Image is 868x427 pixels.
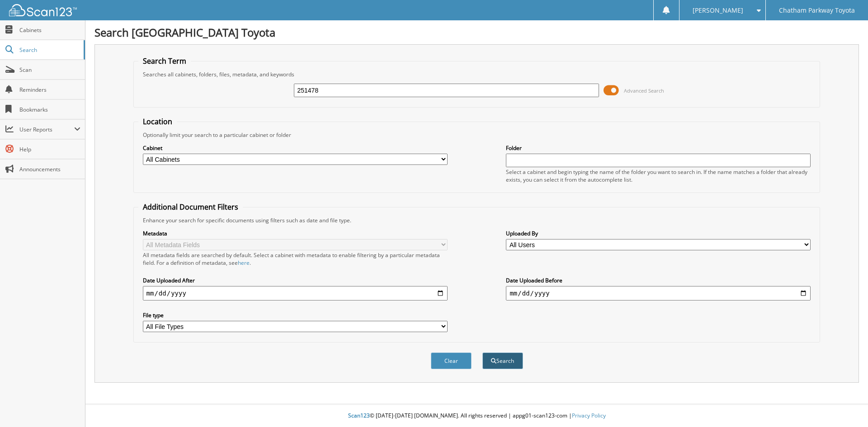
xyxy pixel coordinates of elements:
[94,25,859,40] h1: Search [GEOGRAPHIC_DATA] Toyota
[138,131,816,139] div: Optionally limit your search to a particular cabinet or folder
[506,277,811,284] label: Date Uploaded Before
[506,168,811,183] div: Select a cabinet and begin typing the name of the folder you want to search in. If the name match...
[19,86,80,94] span: Reminders
[693,8,743,13] span: [PERSON_NAME]
[348,412,370,419] span: Scan123
[143,251,448,267] div: All metadata fields are searched by default. Select a cabinet with metadata to enable filtering b...
[138,117,177,127] legend: Location
[138,70,816,78] div: Searches all cabinets, folders, files, metadata, and keywords
[143,286,448,300] input: start
[138,216,816,224] div: Enhance your search for specific documents using filters such as date and file type.
[506,144,811,152] label: Folder
[624,87,664,94] span: Advanced Search
[779,8,855,13] span: Chatham Parkway Toyota
[19,126,74,133] span: User Reports
[138,202,243,212] legend: Additional Document Filters
[143,144,448,152] label: Cabinet
[19,145,80,153] span: Help
[19,106,80,113] span: Bookmarks
[238,259,250,267] a: here
[431,352,472,369] button: Clear
[143,311,448,319] label: File type
[19,46,79,54] span: Search
[572,412,606,419] a: Privacy Policy
[143,230,448,237] label: Metadata
[19,66,80,74] span: Scan
[85,405,868,427] div: © [DATE]-[DATE] [DOMAIN_NAME]. All rights reserved | appg01-scan123-com |
[506,230,811,237] label: Uploaded By
[9,4,77,16] img: scan123-logo-white.svg
[143,277,448,284] label: Date Uploaded After
[19,165,80,173] span: Announcements
[19,26,80,34] span: Cabinets
[823,384,868,427] iframe: Chat Widget
[506,286,811,300] input: end
[482,352,523,369] button: Search
[138,56,191,66] legend: Search Term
